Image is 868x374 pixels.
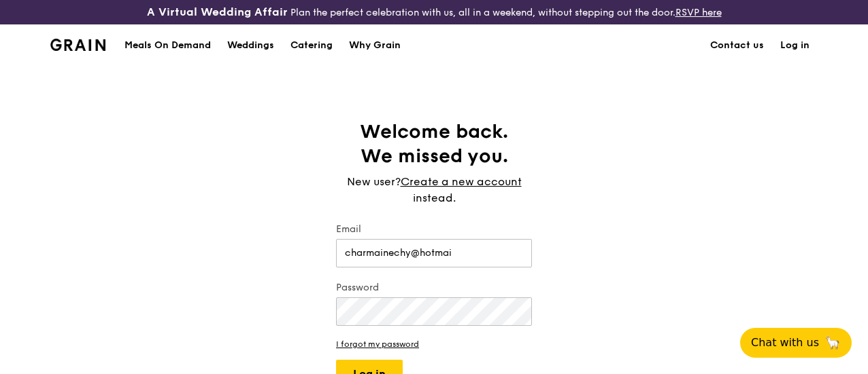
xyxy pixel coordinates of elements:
[740,328,852,358] button: Chat with us🦙
[772,25,818,66] a: Log in
[145,5,724,19] div: Plan the perfect celebration with us, all in a weekend, without stepping out the door.
[227,25,274,66] div: Weddings
[336,223,532,236] label: Email
[341,25,409,66] a: Why Grain
[336,281,532,295] label: Password
[401,174,522,190] a: Create a new account
[336,119,532,168] h1: Welcome back. We missed you.
[347,175,401,188] span: New user?
[219,25,282,66] a: Weddings
[751,335,819,351] span: Chat with us
[50,24,105,64] a: GrainGrain
[282,25,341,66] a: Catering
[336,339,532,349] a: I forgot my password
[702,25,772,66] a: Contact us
[124,25,211,66] div: Meals On Demand
[824,335,841,351] span: 🦙
[413,191,456,204] span: instead.
[675,7,722,18] a: RSVP here
[290,25,333,66] div: Catering
[147,5,288,19] h3: A Virtual Wedding Affair
[50,39,105,51] img: Grain
[349,25,401,66] div: Why Grain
